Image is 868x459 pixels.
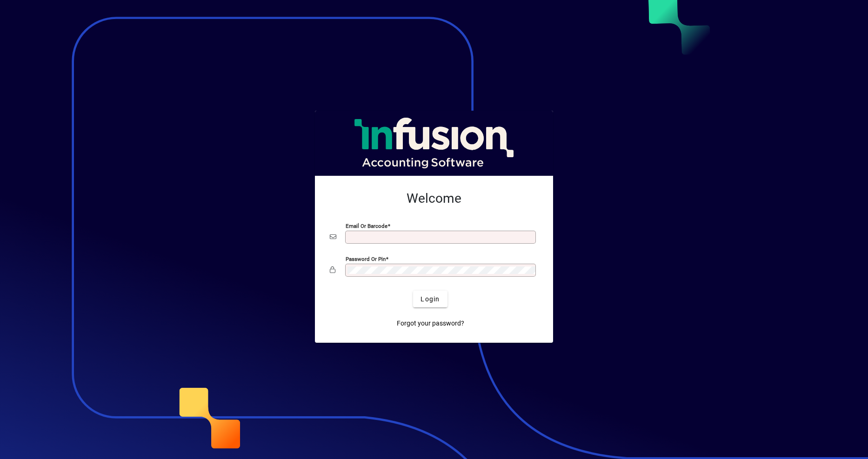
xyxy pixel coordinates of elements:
a: Forgot your password? [393,315,468,332]
h2: Welcome [330,191,538,206]
mat-label: Password or Pin [346,256,386,262]
button: Login [413,291,447,307]
mat-label: Email or Barcode [346,223,387,229]
span: Login [421,294,440,304]
span: Forgot your password? [397,319,464,328]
